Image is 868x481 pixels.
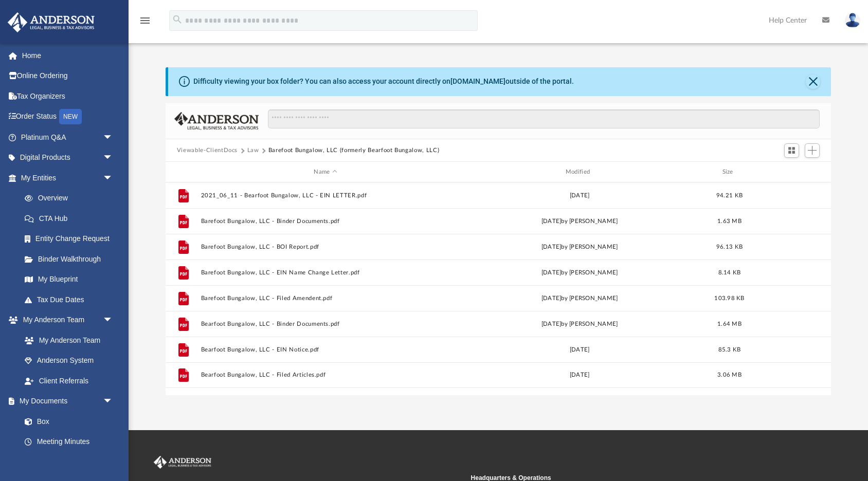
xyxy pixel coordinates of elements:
span: arrow_drop_down [103,147,123,169]
div: NEW [59,109,82,124]
a: My Blueprint [14,269,123,290]
input: Search files and folders [268,109,820,129]
button: Close [806,75,820,89]
a: My Documentsarrow_drop_down [7,391,123,412]
img: Anderson Advisors Platinum Portal [5,12,98,32]
div: Name [200,168,450,177]
span: arrow_drop_down [103,168,123,189]
div: [DATE] by [PERSON_NAME] [455,294,704,303]
button: Bearfoot Bungalow, LLC - EIN Notice.pdf [201,346,450,353]
a: Box [14,411,118,432]
div: [DATE] by [PERSON_NAME] [455,320,704,329]
a: My Entitiesarrow_drop_down [7,168,129,188]
span: arrow_drop_down [103,391,123,412]
a: Anderson System [14,350,123,371]
a: Entity Change Request [14,229,129,249]
button: Bearfoot Bungalow, LLC - Filed Articles.pdf [201,372,450,378]
span: 8.14 KB [718,270,740,275]
a: Tax Due Dates [14,289,129,310]
button: Add [805,143,820,158]
a: Tax Organizers [7,86,129,106]
button: Switch to Grid View [784,143,800,158]
div: id [754,168,826,177]
button: Barefoot Bungalow, LLC - Filed Amendent.pdf [201,295,450,302]
div: [DATE] by [PERSON_NAME] [455,217,704,226]
a: Client Referrals [14,371,123,391]
span: 1.64 MB [717,321,742,327]
div: [DATE] by [PERSON_NAME] [455,243,704,252]
div: Modified [455,168,704,177]
a: My Anderson Team [14,330,118,350]
span: 3.06 MB [717,372,742,378]
a: Online Ordering [7,66,129,86]
div: Size [709,168,750,177]
span: 85.3 KB [718,347,740,353]
button: Bearfoot Bungalow, LLC - Binder Documents.pdf [201,321,450,327]
img: User Pic [845,13,860,28]
img: Anderson Advisors Platinum Portal [152,456,213,469]
a: Order StatusNEW [7,106,129,127]
div: [DATE] by [PERSON_NAME] [455,268,704,277]
a: Digital Productsarrow_drop_down [7,147,129,168]
i: search [172,14,183,25]
span: 96.13 KB [716,244,743,250]
div: [DATE] [455,345,704,355]
a: My Anderson Teamarrow_drop_down [7,310,123,330]
span: arrow_drop_down [103,127,123,148]
button: Law [247,146,259,155]
div: Difficulty viewing your box folder? You can also access your account directly on outside of the p... [193,76,574,87]
span: 94.21 KB [716,193,743,198]
a: Home [7,45,129,66]
button: Barefoot Bungalow, LLC - Binder Documents.pdf [201,218,450,225]
div: id [170,168,196,177]
button: Barefoot Bungalow, LLC (formerly Bearfoot Bungalow, LLC) [268,146,439,155]
i: menu [139,14,151,27]
a: [DOMAIN_NAME] [450,77,505,85]
button: Viewable-ClientDocs [177,146,238,155]
a: CTA Hub [14,208,129,229]
div: [DATE] [455,371,704,380]
button: Barefoot Bungalow, LLC - EIN Name Change Letter.pdf [201,269,450,276]
span: 1.63 MB [717,218,742,224]
a: Meeting Minutes [14,432,123,452]
a: Overview [14,188,129,209]
button: 2021_06_11 - Bearfoot Bungalow, LLC - EIN LETTER.pdf [201,192,450,199]
div: grid [166,182,831,396]
div: [DATE] [455,191,704,200]
a: Binder Walkthrough [14,249,129,269]
span: 103.98 KB [714,295,744,301]
button: Barefoot Bungalow, LLC - BOI Report.pdf [201,244,450,250]
span: arrow_drop_down [103,310,123,331]
a: menu [139,20,151,27]
a: Platinum Q&Aarrow_drop_down [7,127,129,147]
